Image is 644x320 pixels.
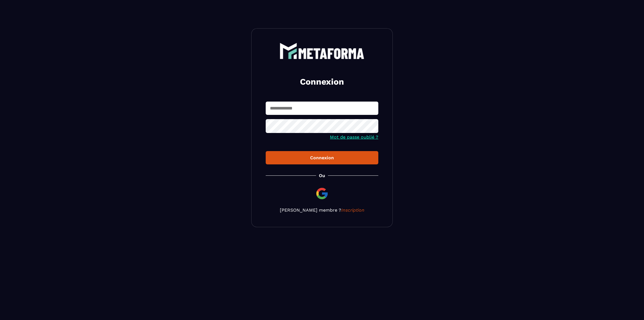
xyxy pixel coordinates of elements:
a: logo [266,43,378,59]
p: [PERSON_NAME] membre ? [266,207,378,213]
button: Connexion [266,151,378,164]
a: Mot de passe oublié ? [330,134,378,140]
a: Inscription [341,207,364,213]
p: Ou [319,173,325,178]
img: google [315,187,329,200]
h2: Connexion [272,76,372,87]
img: logo [280,43,364,59]
div: Connexion [270,155,374,160]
